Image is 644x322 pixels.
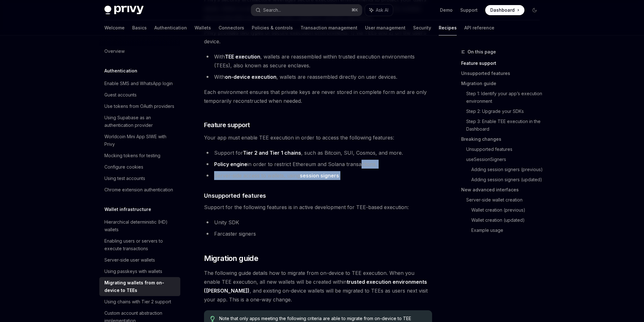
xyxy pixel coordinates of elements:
a: Authentication [154,20,187,35]
a: Using Supabase as an authentication provider [99,112,180,131]
a: Guest accounts [99,89,180,101]
svg: Tip [210,316,215,322]
span: Dashboard [490,7,515,13]
a: Configure cookies [99,161,180,173]
div: Worldcoin Mini App SIWE with Privy [104,133,176,148]
div: Using test accounts [104,175,145,182]
a: Server-side wallet creation [466,195,545,205]
h5: Wallet infrastructure [104,206,151,213]
a: Migration guide [461,78,545,89]
li: Farcaster signers [204,229,432,238]
div: Chrome extension authentication [104,186,173,194]
span: Ask AI [376,7,388,13]
a: Policies & controls [252,20,293,35]
a: session signers [300,172,339,179]
a: TEE execution [225,53,260,60]
div: Search... [263,6,281,14]
a: Welcome [104,20,125,35]
a: Wallet creation (updated) [471,215,545,225]
div: Migrating wallets from on-device to TEEs [104,279,176,294]
a: Demo [440,7,453,13]
span: On this page [468,48,496,56]
a: Using test accounts [99,173,180,184]
a: Step 2: Upgrade your SDKs [466,106,545,116]
a: Wallets [195,20,211,35]
a: Migrating wallets from on-device to TEEs [99,277,180,296]
a: Unsupported features [466,144,545,154]
a: Using chains with Tier 2 support [99,296,180,307]
button: Toggle dark mode [529,5,540,15]
a: Recipes [439,20,457,35]
li: Support for , such as Bitcoin, SUI, Cosmos, and more. [204,148,432,157]
a: Example usage [471,225,545,235]
a: Server-side user wallets [99,254,180,266]
li: in order to restrict Ethereum and Solana transactions. [204,160,432,169]
div: Hierarchical deterministic (HD) wallets [104,218,176,233]
li: With , wallets are reassembled directly on user devices. [204,72,432,81]
a: Support [460,7,478,13]
div: Overview [104,47,125,55]
span: Unsupported features [204,191,266,200]
a: Unsupported features [461,68,545,78]
span: Feature support [204,121,250,129]
a: User management [365,20,406,35]
a: Step 1: Identify your app’s execution environment [466,89,545,106]
div: Using passkeys with wallets [104,268,162,275]
button: Search...⌘K [251,4,362,16]
a: API reference [464,20,494,35]
button: Ask AI [365,4,393,16]
div: Server-side user wallets [104,256,155,264]
li: Server-side access to wallets, using . [204,171,432,180]
span: Migration guide [204,253,258,263]
div: Enabling users or servers to execute transactions [104,237,176,252]
a: Security [413,20,431,35]
a: New advanced interfaces [461,185,545,195]
a: Overview [99,46,180,57]
a: Hierarchical deterministic (HD) wallets [99,216,180,235]
span: The following guide details how to migrate from on-device to TEE execution. When you enable TEE e... [204,269,432,304]
a: Worldcoin Mini App SIWE with Privy [99,131,180,150]
span: Support for the following features is in active development for TEE-based execution: [204,203,432,212]
a: Breaking changes [461,134,545,144]
div: Enable SMS and WhatsApp login [104,80,173,87]
div: Guest accounts [104,91,137,99]
li: With , wallets are reassembled within trusted execution environments (TEEs), also known as secure... [204,52,432,70]
a: Wallet creation (previous) [471,205,545,215]
a: Step 3: Enable TEE execution in the Dashboard [466,116,545,134]
a: Basics [132,20,147,35]
a: Using passkeys with wallets [99,266,180,277]
a: Tier 2 and Tier 1 chains [243,150,301,156]
a: Chrome extension authentication [99,184,180,195]
a: Enable SMS and WhatsApp login [99,78,180,89]
img: dark logo [104,6,144,15]
span: Your app must enable TEE execution in order to access the following features: [204,133,432,142]
li: Unity SDK [204,218,432,227]
div: Mocking tokens for testing [104,152,160,159]
span: ⌘ K [351,8,358,13]
a: useSessionSigners [466,154,545,164]
a: Policy engine [214,161,247,168]
a: Connectors [219,20,244,35]
a: Adding session signers (updated) [471,175,545,185]
div: Use tokens from OAuth providers [104,102,174,110]
div: Using chains with Tier 2 support [104,298,171,306]
h5: Authentication [104,67,137,75]
a: Adding session signers (previous) [471,164,545,175]
a: Feature support [461,58,545,68]
div: Configure cookies [104,163,143,171]
a: Enabling users or servers to execute transactions [99,235,180,254]
a: Use tokens from OAuth providers [99,101,180,112]
span: Each environment ensures that private keys are never stored in complete form and are only tempora... [204,88,432,105]
a: Dashboard [485,5,524,15]
span: Privy provides two types of secure execution environments: 1) via TEEs and 2) on the user’s device. [204,28,432,46]
a: Mocking tokens for testing [99,150,180,161]
div: Using Supabase as an authentication provider [104,114,176,129]
a: Transaction management [300,20,357,35]
a: on-device execution [225,74,276,80]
